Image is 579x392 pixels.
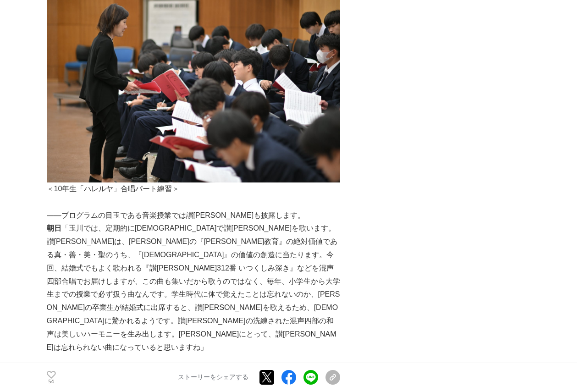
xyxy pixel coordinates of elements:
p: ――プログラムの目玉である音楽授業では讃[PERSON_NAME]も披露します。 [47,209,340,222]
strong: 朝日 [47,224,61,232]
p: 54 [47,380,56,384]
p: 「玉川では、定期的に[DEMOGRAPHIC_DATA]で讃[PERSON_NAME]を歌います。讃[PERSON_NAME]は、[PERSON_NAME]の『[PERSON_NAME]教育』の... [47,222,340,354]
p: ストーリーをシェアする [178,374,248,382]
p: ＜10年生「ハレルヤ」合唱パート練習＞ [47,182,340,196]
